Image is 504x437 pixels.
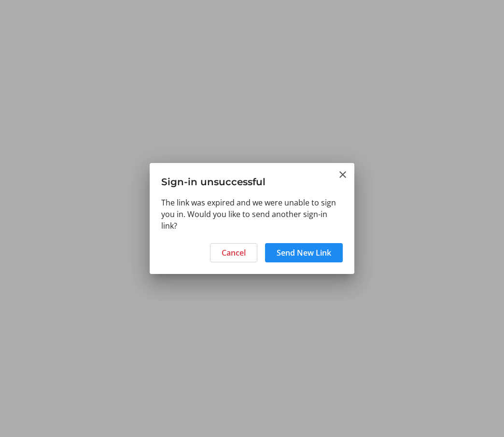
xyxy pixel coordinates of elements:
button: Close [337,169,349,180]
div: The link was expired and we were unable to sign you in. Would you like to send another sign-in link? [150,197,354,237]
span: Send New Link [277,247,331,259]
h3: Sign-in unsuccessful [150,163,354,196]
button: Send New Link [265,243,343,262]
button: Cancel [210,243,257,262]
span: Cancel [222,247,246,259]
